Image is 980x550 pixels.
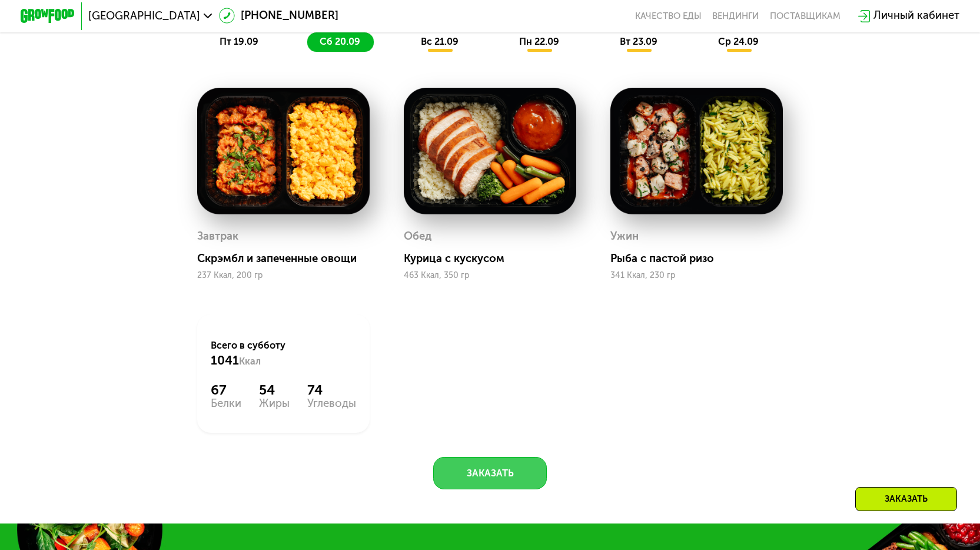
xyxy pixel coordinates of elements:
div: Завтрак [197,226,238,247]
div: Заказать [855,487,957,511]
span: [GEOGRAPHIC_DATA] [88,11,200,22]
div: 341 Ккал, 230 гр [610,271,783,280]
div: Всего в субботу [211,339,356,369]
div: Курица с кускусом [404,252,587,266]
span: Ккал [239,356,261,367]
a: [PHONE_NUMBER] [219,8,338,24]
div: Обед [404,226,431,247]
a: Качество еды [635,11,702,22]
span: ср 24.09 [718,36,759,47]
button: Заказать [433,457,547,490]
div: Жиры [259,398,290,409]
span: сб 20.09 [320,36,360,47]
div: Углеводы [307,398,356,409]
div: Личный кабинет [873,8,959,24]
div: 463 Ккал, 350 гр [404,271,576,280]
a: Вендинги [712,11,759,22]
div: Белки [211,398,241,409]
div: 74 [307,382,356,399]
div: поставщикам [770,11,841,22]
div: Скрэмбл и запеченные овощи [197,252,380,266]
div: Рыба с пастой ризо [610,252,793,266]
span: 1041 [211,353,239,367]
div: 67 [211,382,241,399]
span: пн 22.09 [519,36,559,47]
div: 54 [259,382,290,399]
span: вт 23.09 [620,36,657,47]
span: пт 19.09 [220,36,258,47]
div: 237 Ккал, 200 гр [197,271,370,280]
span: вс 21.09 [421,36,459,47]
div: Ужин [610,226,639,247]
